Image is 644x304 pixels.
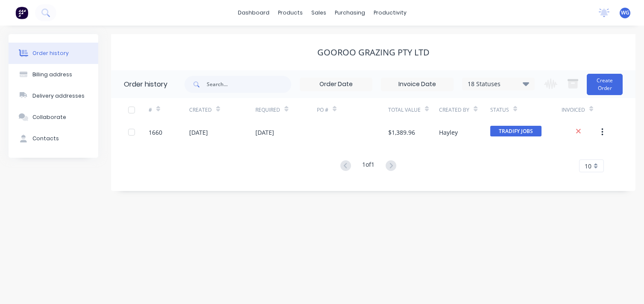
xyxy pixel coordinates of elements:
[362,160,375,172] div: 1 of 1
[331,6,369,19] div: purchasing
[300,78,372,91] input: Order Date
[9,128,98,149] button: Contacts
[189,128,208,137] div: [DATE]
[149,98,190,122] div: #
[490,98,562,122] div: Status
[439,128,458,137] div: Hayley
[9,85,98,107] button: Delivery addresses
[369,6,411,19] div: productivity
[587,74,623,95] button: Create Order
[585,162,591,171] span: 10
[317,47,430,58] div: Gooroo Grazing Pty Ltd
[32,71,72,78] div: Billing address
[388,98,439,122] div: Total Value
[317,98,388,122] div: PO #
[32,113,66,121] div: Collaborate
[207,76,291,93] input: Search...
[307,6,331,19] div: sales
[149,106,152,114] div: #
[621,9,629,17] span: WG
[32,49,69,57] div: Order history
[149,128,162,137] div: 1660
[388,128,415,137] div: $1,389.96
[9,107,98,128] button: Collaborate
[255,106,280,114] div: Required
[255,128,274,137] div: [DATE]
[463,79,534,89] div: 18 Statuses
[490,126,542,136] span: TRADIFY JOBS
[562,98,603,122] div: Invoiced
[381,78,453,91] input: Invoice Date
[32,92,85,100] div: Delivery addresses
[189,98,255,122] div: Created
[32,135,59,142] div: Contacts
[255,98,316,122] div: Required
[189,106,212,114] div: Created
[388,106,421,114] div: Total Value
[274,6,307,19] div: products
[317,106,328,114] div: PO #
[9,43,98,64] button: Order history
[9,64,98,85] button: Billing address
[15,6,28,19] img: Factory
[439,98,490,122] div: Created By
[234,6,274,19] a: dashboard
[562,106,585,114] div: Invoiced
[439,106,469,114] div: Created By
[490,106,509,114] div: Status
[124,79,167,90] div: Order history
